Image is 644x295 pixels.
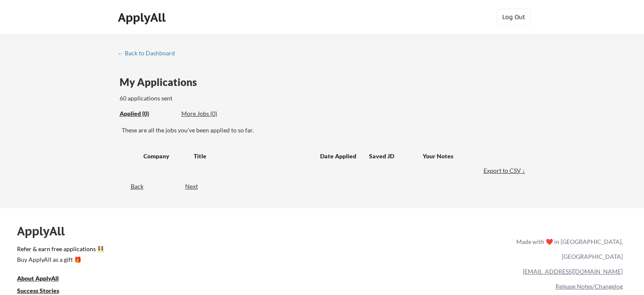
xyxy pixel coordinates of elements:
u: About ApplyAll [17,275,59,282]
div: ApplyAll [118,10,168,25]
div: These are job applications we think you'd be a good fit for, but couldn't apply you to automatica... [181,109,244,118]
div: Next [185,182,208,191]
div: Your Notes [423,152,520,160]
div: Export to CSV ↓ [484,166,527,175]
div: These are all the jobs you've been applied to so far. [122,126,527,135]
div: My Applications [120,77,204,87]
div: Company [143,152,186,160]
u: Success Stories [17,287,59,294]
div: More Jobs (0) [181,109,244,118]
div: Saved JD [369,148,423,163]
div: Back [117,182,143,191]
div: Title [194,152,312,160]
a: [EMAIL_ADDRESS][DOMAIN_NAME] [523,268,623,275]
div: Date Applied [320,152,358,160]
button: Log Out [497,9,531,26]
div: Made with ❤️ in [GEOGRAPHIC_DATA], [GEOGRAPHIC_DATA] [513,234,623,264]
a: Refer & earn free applications 👯‍♀️ [17,246,338,255]
a: About ApplyAll [17,274,71,284]
div: Buy ApplyAll as a gift 🎁 [17,257,102,263]
div: 60 applications sent [120,94,284,103]
div: Applied (0) [120,109,175,118]
a: Release Notes/Changelog [555,283,623,290]
a: ← Back to Dashboard [117,50,181,58]
div: These are all the jobs you've been applied to so far. [120,109,175,118]
div: ApplyAll [17,224,74,238]
div: ← Back to Dashboard [117,50,181,56]
a: Buy ApplyAll as a gift 🎁 [17,255,102,266]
